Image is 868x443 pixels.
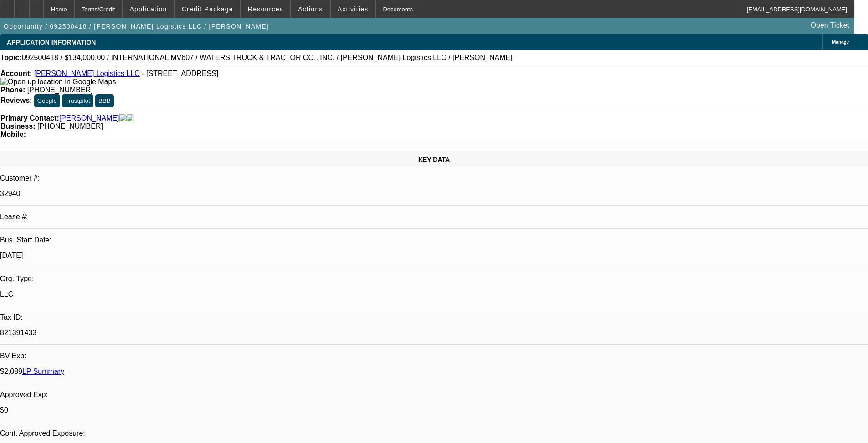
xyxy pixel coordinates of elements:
span: Application [129,5,167,13]
strong: Reviews: [0,96,32,104]
a: [PERSON_NAME] [59,114,119,122]
span: APPLICATION INFORMATION [7,39,96,46]
strong: Business: [0,122,35,130]
button: Credit Package [175,0,240,18]
img: facebook-icon.png [119,114,127,122]
button: Resources [241,0,290,18]
span: [PHONE_NUMBER] [27,86,93,94]
button: Actions [291,0,330,18]
strong: Phone: [0,86,25,94]
strong: Primary Contact: [0,114,59,122]
span: Resources [248,5,283,13]
span: [PHONE_NUMBER] [37,122,103,130]
img: linkedin-icon.png [127,114,134,122]
button: BBB [95,94,114,107]
a: View Google Maps [0,78,116,86]
span: Activities [338,5,369,13]
a: LP Summary [22,367,64,375]
strong: Mobile: [0,131,26,138]
img: Open up location in Google Maps [0,78,116,86]
button: Google [34,94,60,107]
button: Activities [331,0,375,18]
span: Actions [298,5,323,13]
span: 092500418 / $134,000.00 / INTERNATIONAL MV607 / WATERS TRUCK & TRACTOR CO., INC. / [PERSON_NAME] ... [22,54,513,62]
span: Credit Package [182,5,233,13]
span: Manage [832,40,849,45]
strong: Topic: [0,54,22,62]
a: [PERSON_NAME] Logistics LLC [34,70,140,77]
span: KEY DATA [418,156,450,163]
button: Trustpilot [62,94,93,107]
span: Opportunity / 092500418 / [PERSON_NAME] Logistics LLC / [PERSON_NAME] [4,23,269,30]
a: Open Ticket [807,18,853,33]
strong: Account: [0,70,32,77]
span: - [STREET_ADDRESS] [142,70,218,77]
button: Application [123,0,174,18]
